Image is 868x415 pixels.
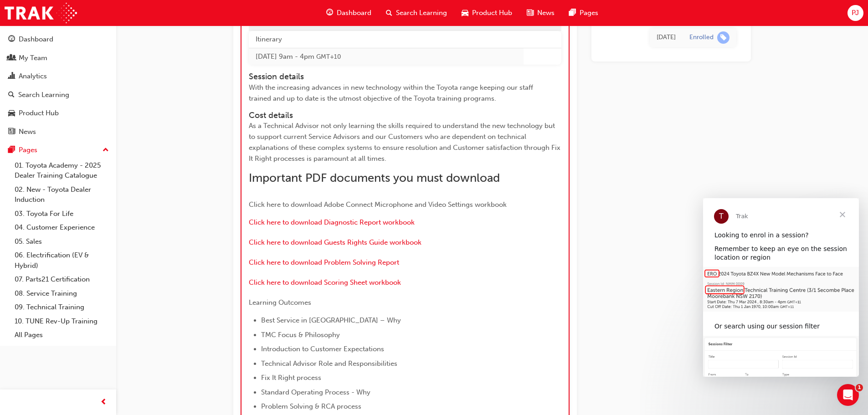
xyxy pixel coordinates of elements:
span: up-icon [103,144,109,156]
a: 06. Electrification (EV & Hybrid) [11,248,113,272]
img: Trak [5,3,77,23]
button: Pages [4,142,113,159]
span: As a Technical Advisor not only learning the skills required to understand the new technology but... [249,122,562,163]
span: pages-icon [569,7,576,19]
span: car-icon [8,109,15,118]
span: people-icon [8,54,15,62]
a: All Pages [11,328,113,342]
a: guage-iconDashboard [319,4,379,22]
span: guage-icon [326,7,333,19]
span: Australian Eastern Standard Time GMT+10 [316,53,341,61]
a: news-iconNews [519,4,562,22]
a: 04. Customer Experience [11,220,113,235]
span: Fix It Right process [261,374,321,382]
a: My Team [4,50,113,67]
span: pages-icon [8,146,15,154]
span: Search Learning [396,8,447,18]
span: Learning Outcomes [249,298,311,307]
div: My Team [19,53,47,63]
h4: Session details [249,72,545,82]
a: car-iconProduct Hub [454,4,519,22]
a: 01. Toyota Academy - 2025 Dealer Training Catalogue [11,159,113,183]
a: Analytics [4,68,113,85]
button: PJ [847,5,863,21]
span: guage-icon [8,36,15,44]
span: PJ [852,8,859,18]
a: search-iconSearch Learning [379,4,454,22]
span: With the increasing advances in new technology within the Toyota range keeping our staff trained ... [249,83,535,102]
span: Introduction to Customer Expectations [261,345,384,353]
a: Click here to download Scoring Sheet workbook [249,278,401,287]
a: Click here to download Problem Solving Report [249,258,399,266]
span: News [537,8,555,18]
a: Product Hub [4,105,113,122]
div: Pages [19,145,37,155]
a: 09. Technical Training [11,300,113,314]
iframe: Intercom live chat message [703,198,859,377]
h4: Cost details [249,111,561,121]
span: Product Hub [472,8,512,18]
span: news-icon [527,7,534,19]
a: 08. Service Training [11,287,113,301]
span: search-icon [8,91,15,99]
a: News [4,123,113,140]
span: search-icon [386,7,392,19]
a: pages-iconPages [562,4,606,22]
th: Itinerary [249,31,524,48]
td: [DATE] 9am - 4pm [249,48,524,65]
span: 1 [856,384,863,391]
span: Click here to download Adobe Connect Microphone and Video Settings workbook [249,200,507,209]
span: Important PDF documents you must download [249,171,500,185]
a: Click here to download Diagnostic Report workbook [249,218,415,226]
span: chart-icon [8,72,15,81]
a: 03. Toyota For Life [11,207,113,221]
iframe: Intercom live chat [837,384,859,406]
span: Problem Solving & RCA process [261,402,361,410]
div: Analytics [19,71,47,82]
span: Pages [580,8,598,18]
a: 07. Parts21 Certification [11,272,113,287]
div: Dashboard [19,34,53,45]
div: Enrolled [689,33,714,42]
a: 02. New - Toyota Dealer Induction [11,183,113,207]
div: Search Learning [18,90,69,100]
a: Search Learning [4,87,113,103]
div: Tue Aug 19 2025 09:46:51 GMT+1000 (Australian Eastern Standard Time) [657,32,676,43]
span: Dashboard [337,8,371,18]
span: prev-icon [100,397,107,408]
div: News [19,127,36,137]
div: Product Hub [19,108,59,118]
span: Technical Advisor Role and Responsibilities [261,359,397,368]
a: Dashboard [4,31,113,48]
span: Best Service in [GEOGRAPHIC_DATA] – Why [261,316,401,324]
a: Click here to download Guests Rights Guide workbook [249,238,421,246]
span: car-icon [462,7,468,19]
span: learningRecordVerb_ENROLL-icon [717,31,729,44]
span: Standard Operating Process - Why [261,388,370,396]
span: TMC Focus & Philosophy [261,331,340,339]
button: DashboardMy TeamAnalyticsSearch LearningProduct HubNews [4,29,113,142]
a: 05. Sales [11,235,113,249]
span: news-icon [8,128,15,136]
a: 10. TUNE Rev-Up Training [11,314,113,328]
